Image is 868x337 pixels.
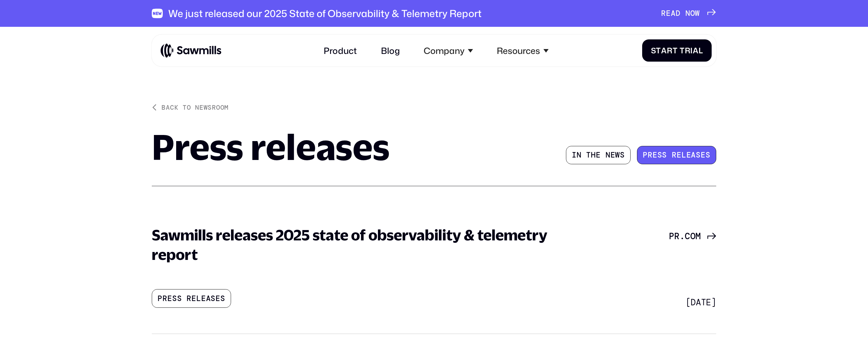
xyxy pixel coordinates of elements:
span: O [690,9,695,18]
span: I [572,151,577,160]
span: e [610,151,615,160]
span: c [685,231,690,242]
span: A [671,9,676,18]
span: R [661,9,666,18]
a: Product [317,39,364,62]
div: [DATE] [686,297,716,308]
span: T [680,46,685,55]
span: e [677,151,681,160]
span: R [674,231,679,242]
span: e [701,151,706,160]
span: h [591,151,596,160]
a: Sawmills releases 2025 state of observability & telemetry reportPress releasesPR.com[DATE] [144,218,724,315]
span: t [656,46,661,55]
h1: Press releases [152,129,390,164]
span: D [676,9,681,18]
span: N [685,9,690,18]
span: i [690,46,693,55]
div: Back to Newsroom [162,103,229,112]
span: l [699,46,703,55]
span: a [693,46,699,55]
span: E [666,9,671,18]
div: Company [417,39,479,62]
span: e [653,151,657,160]
span: n [606,151,610,160]
span: n [577,151,582,160]
span: m [695,231,701,242]
a: Back to Newsroom [152,103,229,112]
div: Press releases [152,289,231,307]
span: r [685,46,691,55]
span: e [596,151,601,160]
h3: Sawmills releases 2025 state of observability & telemetry report [152,225,586,264]
span: s [657,151,662,160]
div: Resources [497,45,540,56]
span: P [669,231,674,242]
a: READNOW [661,9,716,18]
span: o [690,231,695,242]
span: s [696,151,701,160]
span: S [651,46,656,55]
span: r [667,46,673,55]
span: l [681,151,686,160]
span: s [706,151,710,160]
a: Blog [374,39,406,62]
span: a [691,151,696,160]
div: We just released our 2025 State of Observability & Telemetry Report [168,8,482,19]
div: Company [424,45,464,56]
a: Pressreleases [637,146,716,164]
span: s [662,151,667,160]
span: P [643,151,648,160]
a: Inthenews [566,146,631,164]
span: s [620,151,625,160]
span: e [686,151,691,160]
span: w [615,151,620,160]
span: . [680,231,685,242]
div: Resources [490,39,555,62]
a: StartTrial [642,40,712,62]
span: t [586,151,591,160]
span: a [661,46,667,55]
span: t [673,46,678,55]
span: W [695,9,700,18]
span: r [648,151,653,160]
span: r [672,151,677,160]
